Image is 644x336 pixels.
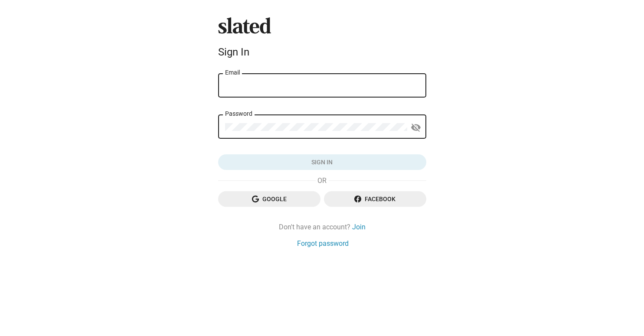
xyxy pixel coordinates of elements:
mat-icon: visibility_off [411,121,421,134]
button: Google [218,191,320,207]
button: Facebook [324,191,426,207]
a: Join [352,222,366,232]
div: Sign In [218,46,426,58]
button: Show password [407,119,425,136]
sl-branding: Sign In [218,17,426,62]
span: Google [225,191,314,207]
span: Facebook [331,191,419,207]
div: Don't have an account? [218,222,426,232]
a: Forgot password [297,239,349,248]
